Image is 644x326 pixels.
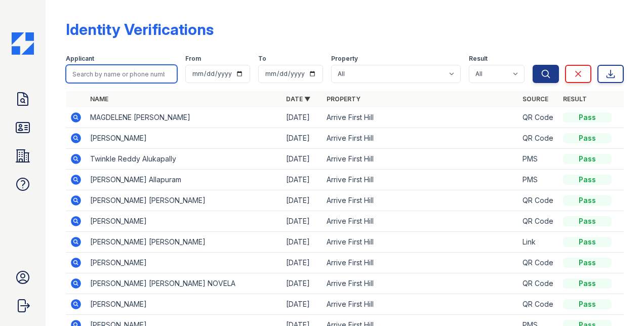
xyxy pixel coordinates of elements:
a: Source [522,95,548,103]
td: [PERSON_NAME] [86,211,282,232]
td: Twinkle Reddy Alukapally [86,149,282,170]
td: Arrive First Hill [323,190,518,211]
div: Pass [563,154,612,164]
td: Arrive First Hill [323,149,518,170]
td: Arrive First Hill [323,211,518,232]
td: QR Code [518,190,559,211]
td: QR Code [518,128,559,149]
div: Identity Verifications [66,20,214,38]
a: Property [327,95,360,103]
td: [DATE] [282,253,323,273]
div: Pass [563,112,612,123]
td: [DATE] [282,107,323,128]
td: MAGDELENE [PERSON_NAME] [86,107,282,128]
div: Pass [563,216,612,226]
td: PMS [518,149,559,170]
div: Pass [563,195,612,206]
td: [PERSON_NAME] [PERSON_NAME] [86,232,282,253]
td: [DATE] [282,211,323,232]
td: Arrive First Hill [323,107,518,128]
td: [DATE] [282,190,323,211]
td: Arrive First Hill [323,253,518,273]
td: QR Code [518,253,559,273]
td: Arrive First Hill [323,294,518,315]
td: [DATE] [282,170,323,190]
td: [DATE] [282,273,323,294]
input: Search by name or phone number [66,65,177,83]
td: Arrive First Hill [323,170,518,190]
label: From [185,55,201,63]
div: Pass [563,299,612,309]
td: [PERSON_NAME] [PERSON_NAME] [86,190,282,211]
td: QR Code [518,294,559,315]
img: CE_Icon_Blue-c292c112584629df590d857e76928e9f676e5b41ef8f769ba2f05ee15b207248.png [12,32,34,55]
td: Link [518,232,559,253]
td: Arrive First Hill [323,128,518,149]
td: QR Code [518,273,559,294]
a: Date ▼ [286,95,310,103]
td: QR Code [518,211,559,232]
label: Applicant [66,55,94,63]
td: [PERSON_NAME] [86,294,282,315]
a: Result [563,95,587,103]
div: Pass [563,258,612,268]
a: Name [90,95,108,103]
td: Arrive First Hill [323,232,518,253]
td: PMS [518,170,559,190]
div: Pass [563,175,612,185]
td: [DATE] [282,294,323,315]
td: QR Code [518,107,559,128]
td: [PERSON_NAME] Allapuram [86,170,282,190]
td: [DATE] [282,149,323,170]
td: [DATE] [282,232,323,253]
td: [PERSON_NAME] [86,253,282,273]
label: To [258,55,266,63]
td: [DATE] [282,128,323,149]
label: Result [469,55,488,63]
td: [PERSON_NAME] [86,128,282,149]
td: Arrive First Hill [323,273,518,294]
div: Pass [563,278,612,289]
div: Pass [563,133,612,143]
label: Property [331,55,358,63]
td: [PERSON_NAME] [PERSON_NAME] NOVELA [86,273,282,294]
div: Pass [563,237,612,247]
